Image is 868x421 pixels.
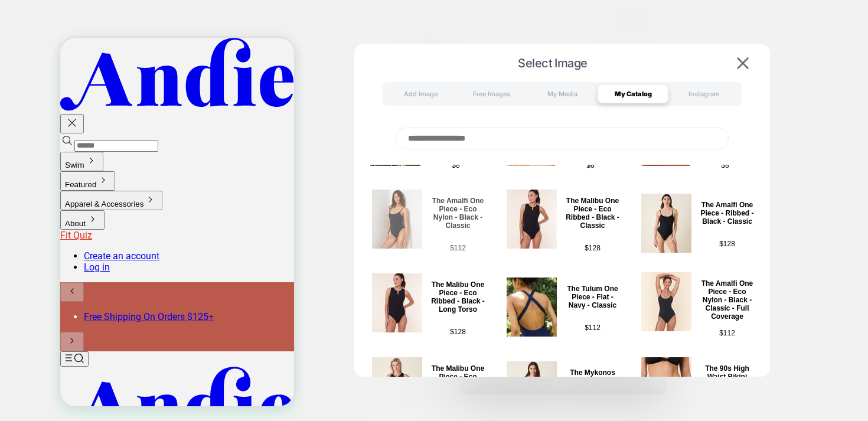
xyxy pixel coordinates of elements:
div: Add Image [385,84,456,103]
p: The Malibu One Piece - Eco Ribbed - Black - Classic [565,197,620,230]
button: The Tulum One Piece - Flat - Navy - ClassicThe Tulum One Piece - Flat - Navy - Classic$112 [501,277,624,340]
p: The Mykonos One Piece - Flat - Black - Classic [565,368,620,393]
div: My Catalog [598,84,668,103]
img: The Amalfi One Piece - Eco Nylon - Black - Classic - Full Coverage [641,272,691,331]
li: Slide 1 of 1 [24,273,239,285]
button: The Amalfi One Piece - Ribbed - Black - Classic [635,193,758,256]
span: Select Image [372,56,733,70]
p: The Malibu One Piece - Eco Ribbed - Black - Long Torso [430,280,485,314]
img: The 90s High Waist Bikini Bottom - Eco Nylon - Black [641,357,691,416]
img: The Amalfi One Piece - Eco Nylon - Black - Classic [372,190,422,249]
img: The Tulum One Piece - Flat - Navy - Classic [507,278,557,337]
img: The Malibu One Piece - Eco Ribbed - Black - Long Torso [372,273,422,332]
p: $ 128 [585,244,601,252]
button: The Amalfi One Piece - Eco Nylon - Black - Classic - Full Coverage [635,272,758,345]
span: Apparel & Accessories [5,162,83,171]
span: About [5,181,25,190]
p: The Amalfi One Piece - Eco Nylon - Black - Classic [430,197,485,230]
span: Featured [5,142,36,151]
span: Swim [5,123,24,132]
img: The Mykonos One Piece - Flat - Black - Classic [507,361,557,420]
p: $ 128 [450,328,466,336]
p: $ 112 [450,244,466,252]
img: The Amalfi One Piece - Ribbed - Black - Classic [641,194,691,253]
img: The Malibu One Piece - Eco Nylon - Black - Classic [372,357,422,416]
p: The Malibu One Piece - Eco Nylon - Black - Classic [430,364,485,397]
div: Free Images [456,84,527,103]
a: Log in [24,224,50,235]
p: $ 8 [452,161,459,169]
img: The Malibu One Piece - Eco Ribbed - Black - Classic [507,190,557,249]
a: Free Shipping on Orders $175+ [24,273,154,285]
div: Instagram [668,84,739,103]
div: My Media [527,84,598,103]
button: The Malibu One Piece - Eco Ribbed - Black - ClassicThe Malibu One Piece - Eco Ribbed - Black - Cl... [501,189,624,260]
p: The Tulum One Piece - Flat - Navy - Classic [565,285,620,309]
p: $ 8 [586,161,594,169]
p: $ 112 [585,324,601,332]
a: Create an account [24,213,99,224]
button: The Amalfi One Piece - Eco Nylon - Black - ClassicThe Amalfi One Piece - Eco Nylon - Black - Clas... [366,189,489,260]
button: The Malibu One Piece - Eco Ribbed - Black - Long TorsoThe Malibu One Piece - Eco Ribbed - Black -... [366,273,489,344]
